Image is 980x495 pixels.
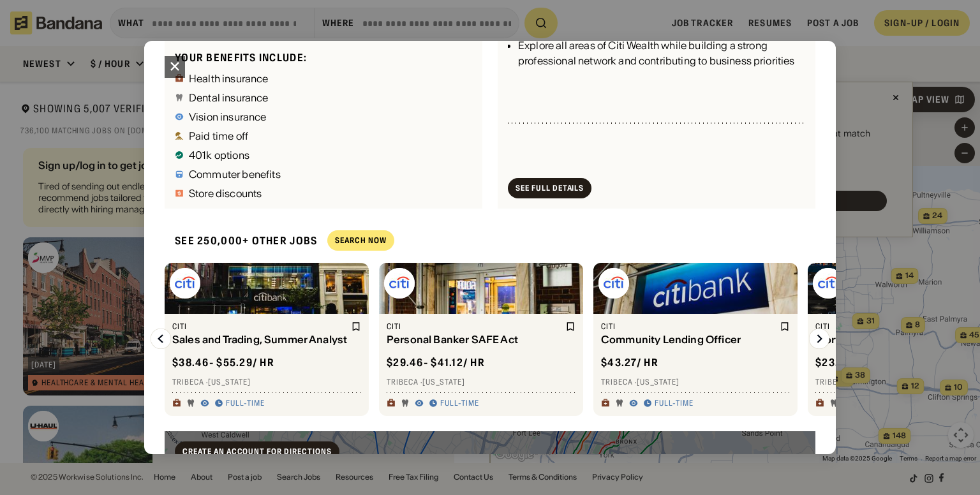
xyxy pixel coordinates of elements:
div: Paid time off [189,131,248,141]
img: Right Arrow [809,329,829,349]
div: 401k options [189,150,249,160]
div: Personal Banker SAFE Act [387,334,563,346]
img: Left Arrow [151,329,171,349]
div: Full-time [226,398,265,408]
div: Store discounts [189,188,262,198]
div: TriBeCa · [US_STATE] [387,377,575,387]
div: Full-time [655,398,694,408]
img: Citi logo [384,268,415,299]
div: Explore all areas of Citi Wealth while building a strong professional network and contributing to... [518,38,805,68]
div: $ 38.46 - $55.29 / hr [172,356,274,369]
div: Community Lending Officer [601,334,777,346]
div: TriBeCa · [US_STATE] [172,377,361,387]
div: Commuter benefits [189,169,281,179]
div: Citi [601,321,777,332]
div: See Full Details [516,184,584,192]
div: Your benefits include: [175,51,472,64]
img: Citi logo [598,268,629,299]
div: $ 23.26 - $30.35 / hr [815,356,917,369]
div: Citi [172,321,348,332]
img: Citi logo [813,268,843,299]
div: $ 43.27 / hr [601,356,658,369]
img: Citi logo [170,268,200,299]
div: TriBeCa · [US_STATE] [601,377,790,387]
div: See 250,000+ other jobs [165,224,317,258]
div: Vision insurance [189,112,267,122]
div: Citi [387,321,563,332]
div: Full-time [440,398,479,408]
div: Sales and Trading, Summer Analyst [172,334,348,346]
div: Health insurance [189,73,269,84]
div: Dental insurance [189,92,269,103]
div: Create an account for directions [182,448,332,455]
div: Search Now [335,237,387,244]
div: $ 29.46 - $41.12 / hr [387,356,485,369]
